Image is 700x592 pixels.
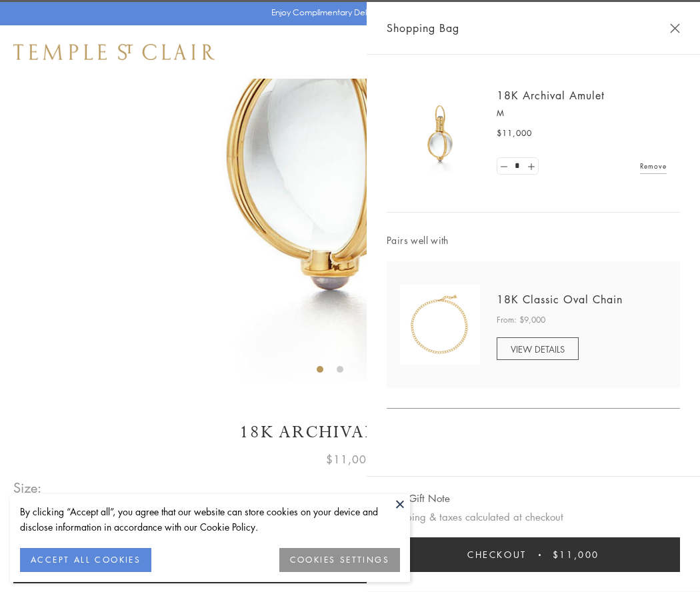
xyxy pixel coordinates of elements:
[497,88,605,103] a: 18K Archival Amulet
[387,509,680,525] p: Shipping & taxes calculated at checkout
[497,158,511,175] a: Set quantity to 0
[497,292,623,307] a: 18K Classic Oval Chain
[326,451,374,468] span: $11,000
[497,127,532,140] span: $11,000
[13,421,687,444] h1: 18K Archival Amulet
[387,19,459,37] span: Shopping Bag
[670,23,680,33] button: Close Shopping Bag
[387,490,450,507] button: Add Gift Note
[497,337,579,360] a: VIEW DETAILS
[387,537,680,572] button: Checkout $11,000
[524,158,537,175] a: Set quantity to 2
[497,107,667,120] p: M
[387,233,680,248] span: Pairs well with
[553,547,599,562] span: $11,000
[640,159,667,173] a: Remove
[511,343,565,355] span: VIEW DETAILS
[20,504,400,535] div: By clicking “Accept all”, you agree that our website can store cookies on your device and disclos...
[20,548,151,572] button: ACCEPT ALL COOKIES
[279,548,400,572] button: COOKIES SETTINGS
[13,44,215,60] img: Temple St. Clair
[13,477,43,499] span: Size:
[271,6,423,19] p: Enjoy Complimentary Delivery & Returns
[400,93,480,173] img: 18K Archival Amulet
[400,285,480,365] img: N88865-OV18
[497,313,545,327] span: From: $9,000
[467,547,527,562] span: Checkout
